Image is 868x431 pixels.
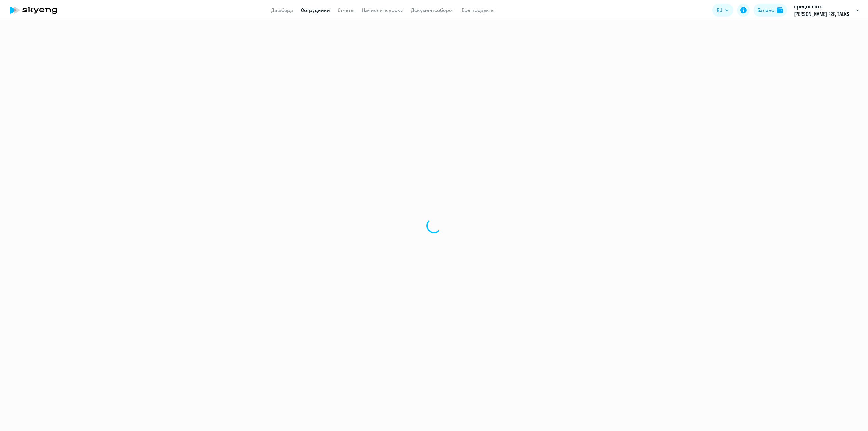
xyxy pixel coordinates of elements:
p: предоплата [PERSON_NAME] F2F, TALKS [DATE]-[DATE], НЛМК, ПАО [794,3,853,18]
img: balance [777,7,783,13]
a: Документооборот [411,7,454,13]
a: Все продукты [462,7,495,13]
a: Начислить уроки [362,7,403,13]
a: Сотрудники [301,7,330,13]
a: Дашборд [271,7,293,13]
button: RU [712,4,733,17]
button: предоплата [PERSON_NAME] F2F, TALKS [DATE]-[DATE], НЛМК, ПАО [791,3,863,18]
div: Баланс [757,6,774,14]
a: Отчеты [338,7,355,13]
span: RU [717,6,722,14]
button: Балансbalance [754,4,787,17]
